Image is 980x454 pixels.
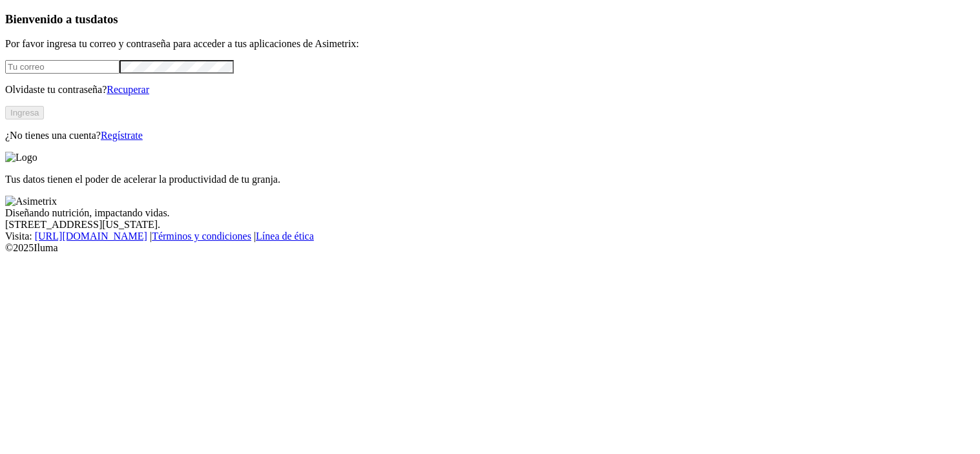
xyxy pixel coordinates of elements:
input: Tu correo [5,60,120,74]
h3: Bienvenido a tus [5,12,975,26]
p: Olvidaste tu contraseña? [5,84,975,96]
div: Visita : | | [5,231,975,242]
a: Línea de ética [256,231,314,242]
p: Por favor ingresa tu correo y contraseña para acceder a tus aplicaciones de Asimetrix: [5,38,975,50]
a: Términos y condiciones [152,231,251,242]
a: Recuperar [107,84,149,95]
p: Tus datos tienen el poder de acelerar la productividad de tu granja. [5,174,975,185]
img: Logo [5,152,37,163]
a: Regístrate [101,130,143,141]
div: © 2025 Iluma [5,242,975,254]
button: Ingresa [5,106,44,119]
div: [STREET_ADDRESS][US_STATE]. [5,219,975,231]
img: Asimetrix [5,196,57,207]
a: [URL][DOMAIN_NAME] [35,231,147,242]
span: datos [90,12,118,26]
div: Diseñando nutrición, impactando vidas. [5,207,975,219]
p: ¿No tienes una cuenta? [5,130,975,141]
